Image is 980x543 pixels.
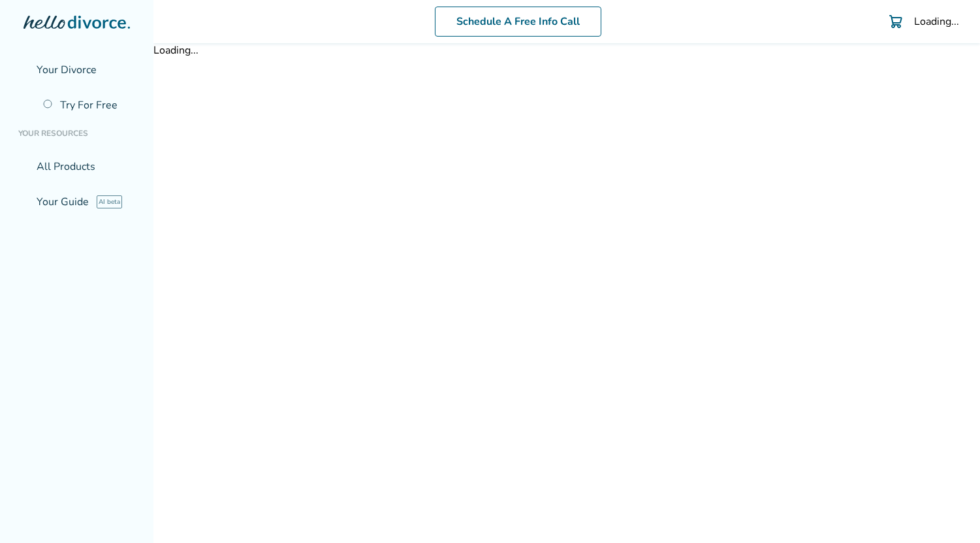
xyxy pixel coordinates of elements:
[435,7,601,37] a: Schedule A Free Info Call
[10,152,143,182] a: view_listAll Products
[18,197,29,207] span: explore
[35,90,143,120] a: Try For Free
[10,120,143,146] li: Your Resources
[914,14,959,29] div: Loading...
[37,63,97,77] span: Your Divorce
[10,187,143,217] a: exploreYour GuideAI beta
[97,195,122,208] span: AI beta
[153,43,980,58] div: Loading...
[862,14,877,29] a: help
[10,55,143,85] a: flag_2Your Divorce
[18,161,29,172] span: view_list
[18,65,29,75] span: flag_2
[888,14,904,29] img: Cart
